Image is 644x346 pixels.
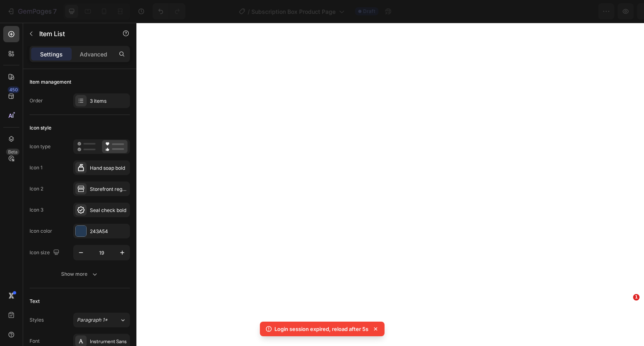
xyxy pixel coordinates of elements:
span: / [248,7,250,16]
button: 0 product assigned [478,3,557,19]
div: Icon style [30,124,51,132]
div: Seal check bold [90,207,128,214]
p: Login session expired, reload after 5s [274,325,368,333]
button: Save [560,3,587,19]
div: Beta [6,149,19,155]
div: 3 items [90,97,128,105]
span: Paragraph 1* [77,316,108,324]
button: Paragraph 1* [73,313,130,327]
button: Show more [30,267,130,281]
div: Icon 3 [30,206,43,214]
button: Publish [590,3,624,19]
div: Item management [30,78,71,86]
div: Order [30,97,43,104]
span: 1 [633,294,640,301]
span: Save [567,8,580,15]
div: Icon type [30,143,51,150]
span: Draft [363,8,375,15]
p: 7 [53,6,57,16]
div: Publish [597,7,617,16]
p: Advanced [80,50,107,58]
div: Icon size [30,247,61,258]
div: Styles [30,316,44,324]
div: Show more [61,270,99,278]
iframe: Intercom live chat [616,306,636,326]
div: Hand soap bold [90,164,128,172]
p: Settings [40,50,63,58]
div: Icon 2 [30,185,43,192]
div: Instrument Sans [90,338,128,345]
iframe: Design area [136,23,644,346]
span: Subscription Box Product Page [251,7,336,16]
div: 243A54 [90,228,128,235]
div: Text [30,298,40,305]
div: Undo/Redo [153,3,185,19]
div: Font [30,337,40,345]
p: Item List [39,29,108,39]
div: 450 [8,86,19,93]
span: 0 product assigned [485,7,539,16]
div: Storefront regular [90,186,128,193]
button: 7 [3,3,60,19]
div: Icon 1 [30,164,43,171]
div: Icon color [30,227,52,235]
